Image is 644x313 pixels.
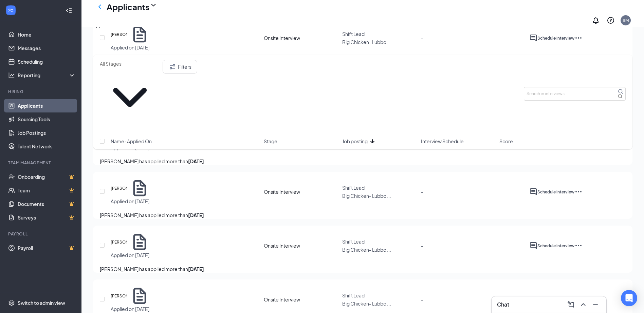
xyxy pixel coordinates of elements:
a: PayrollCrown [18,241,76,255]
svg: QuestionInfo [607,16,615,24]
p: [PERSON_NAME] has applied more than . [100,265,626,273]
a: TeamCrown [18,184,76,197]
svg: Document [130,179,149,198]
span: Interview Schedule [421,138,464,145]
b: [DATE] [188,158,204,164]
span: Stage [264,138,277,145]
h5: [PERSON_NAME] [111,185,127,192]
div: Payroll [8,231,74,237]
p: [PERSON_NAME] has applied more than . [100,211,626,219]
svg: ComposeMessage [567,300,575,309]
svg: MagnifyingGlass [618,89,623,94]
h5: [PERSON_NAME] [111,293,127,299]
svg: ChevronDown [149,1,158,9]
span: Job posting [342,138,368,145]
div: Applied on [DATE] [111,198,149,205]
span: Name · Applied On [111,138,152,145]
svg: Ellipses [574,242,583,250]
p: Big Chicken- Lubbo ... [342,246,417,253]
span: - [421,189,423,195]
svg: Ellipses [574,295,583,304]
svg: Document [130,232,149,252]
button: Schedule interview [537,188,574,196]
a: OnboardingCrown [18,170,76,184]
svg: ActiveChat [529,242,537,250]
a: Sourcing Tools [18,112,76,126]
div: Switch to admin view [18,299,65,306]
a: Talent Network [18,140,76,153]
p: Big Chicken- Lubbo ... [342,300,417,307]
b: [DATE] [188,212,204,218]
span: Score [499,138,513,145]
span: - [421,296,423,302]
svg: Ellipses [574,188,583,196]
svg: ChevronLeft [96,3,104,11]
span: Schedule interview [537,243,574,248]
button: Filter Filters [163,60,197,74]
input: All Stages [100,60,160,67]
div: Open Intercom Messenger [621,290,637,306]
span: Shift Lead [342,292,365,298]
a: Home [18,28,76,41]
div: Applied on [DATE] [111,252,149,258]
div: Onsite Interview [264,188,338,195]
svg: WorkstreamLogo [7,7,14,14]
h1: Applicants [107,1,149,13]
p: Big Chicken- Lubbo ... [342,192,417,199]
a: Scheduling [18,55,76,68]
div: Team Management [8,160,74,166]
button: Minimize [590,299,601,310]
b: [DATE] [188,266,204,272]
h3: Chat [497,301,509,308]
button: Schedule interview [537,295,574,304]
div: Hiring [8,89,74,95]
span: Shift Lead [342,238,365,245]
a: SurveysCrown [18,211,76,224]
a: Job Postings [18,126,76,140]
h5: [PERSON_NAME] [111,239,127,246]
svg: Document [130,286,149,306]
button: ChevronUp [578,299,589,310]
span: Shift Lead [342,185,365,191]
button: ComposeMessage [566,299,576,310]
svg: ChevronDown [100,67,160,127]
a: Applicants [18,99,76,112]
div: BM [623,18,629,23]
svg: ArrowDown [368,137,376,145]
p: [PERSON_NAME] has applied more than . [100,158,626,165]
a: DocumentsCrown [18,197,76,211]
svg: Analysis [8,72,15,79]
span: - [421,243,423,249]
svg: ActiveChat [529,295,537,304]
svg: Minimize [591,300,600,309]
div: Reporting [18,72,76,79]
svg: Filter [168,63,177,71]
div: Applied on [DATE] [111,306,149,312]
svg: Settings [8,299,15,306]
div: Onsite Interview [264,242,338,249]
button: Schedule interview [537,242,574,250]
span: Schedule interview [537,189,574,194]
svg: Collapse [66,7,72,14]
svg: Notifications [592,16,600,24]
input: Search in interviews [524,87,626,101]
a: Messages [18,41,76,55]
svg: ActiveChat [529,188,537,196]
div: Onsite Interview [264,296,338,303]
svg: ChevronUp [579,300,587,309]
